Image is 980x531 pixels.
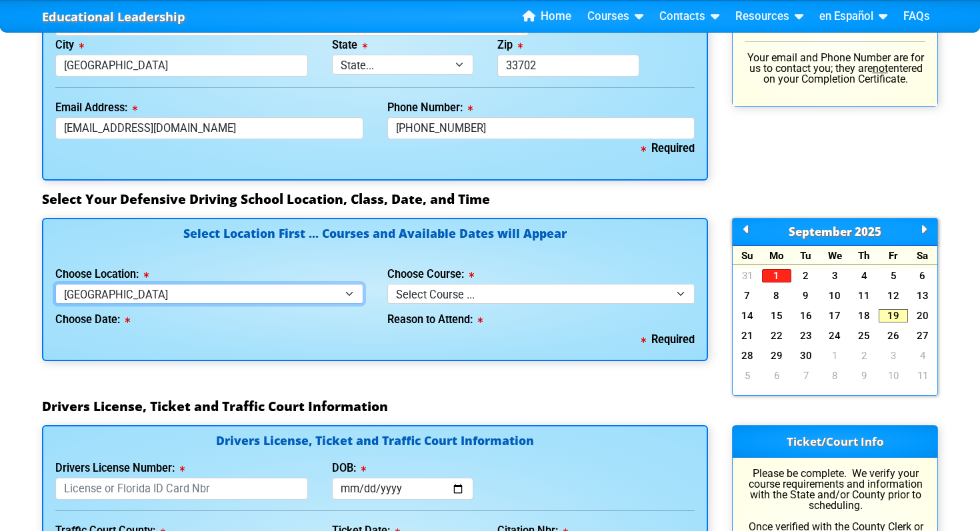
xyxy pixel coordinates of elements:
label: City [55,40,84,51]
a: 11 [908,369,937,382]
b: Required [641,142,695,155]
a: 31 [733,269,762,282]
label: Choose Date: [55,314,130,325]
p: Your email and Phone Number are for us to contact you; they are entered on your Completion Certif... [745,53,925,85]
a: 7 [733,289,762,302]
label: Choose Location: [55,269,149,280]
div: Tu [791,246,821,265]
a: 23 [791,329,821,342]
a: 19 [879,309,908,322]
a: 7 [791,369,821,382]
a: 3 [879,349,908,362]
input: Tallahassee [55,55,308,77]
div: Mo [762,246,791,265]
label: Reason to Attend: [387,314,483,325]
label: Email Address: [55,103,137,113]
a: 13 [908,289,937,302]
a: 12 [879,289,908,302]
a: 16 [791,309,821,322]
a: 14 [733,309,762,322]
a: 17 [821,309,850,322]
a: 10 [821,289,850,302]
b: Required [641,333,695,346]
a: 5 [879,269,908,282]
a: 11 [849,289,879,302]
a: 5 [733,369,762,382]
u: not [873,62,888,75]
a: 27 [908,329,937,342]
a: 8 [821,369,850,382]
a: 4 [908,349,937,362]
a: Courses [582,7,649,27]
a: 4 [849,269,879,282]
a: 26 [879,329,908,342]
a: Resources [730,7,809,27]
a: 25 [849,329,879,342]
a: 20 [908,309,937,322]
span: September [789,224,852,239]
input: myname@domain.com [55,117,363,139]
a: 9 [791,289,821,302]
input: Where we can reach you [387,117,695,139]
a: 15 [762,309,791,322]
a: Home [517,7,577,27]
a: Contacts [654,7,725,27]
a: 6 [908,269,937,282]
div: We [821,246,850,265]
label: Choose Course: [387,269,474,280]
h4: Select Location First ... Courses and Available Dates will Appear [55,228,695,255]
a: 18 [849,309,879,322]
a: 30 [791,349,821,362]
a: 24 [821,329,850,342]
div: Th [849,246,879,265]
a: 10 [879,369,908,382]
label: Phone Number: [387,103,473,113]
div: Sa [908,246,937,265]
input: License or Florida ID Card Nbr [55,478,308,500]
a: 8 [762,289,791,302]
a: Educational Leadership [42,6,185,28]
label: Drivers License Number: [55,463,185,474]
h3: Select Your Defensive Driving School Location, Class, Date, and Time [42,191,938,207]
a: 28 [733,349,762,362]
a: en Español [814,7,893,27]
div: Su [733,246,762,265]
a: 1 [821,349,850,362]
a: 29 [762,349,791,362]
div: Fr [879,246,908,265]
input: 33123 [497,55,639,77]
a: 3 [821,269,850,282]
h3: Ticket/Court Info [733,426,937,458]
a: FAQs [898,7,935,27]
h3: Drivers License, Ticket and Traffic Court Information [42,398,938,414]
a: 2 [791,269,821,282]
label: DOB: [332,463,366,474]
a: 21 [733,329,762,342]
a: 6 [762,369,791,382]
a: 2 [849,349,879,362]
a: 9 [849,369,879,382]
label: State [332,40,367,51]
h4: Drivers License, Ticket and Traffic Court Information [55,435,695,449]
label: Zip [497,40,523,51]
input: mm/dd/yyyy [332,478,474,500]
span: 2025 [855,224,881,239]
a: 1 [762,269,791,282]
a: 22 [762,329,791,342]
